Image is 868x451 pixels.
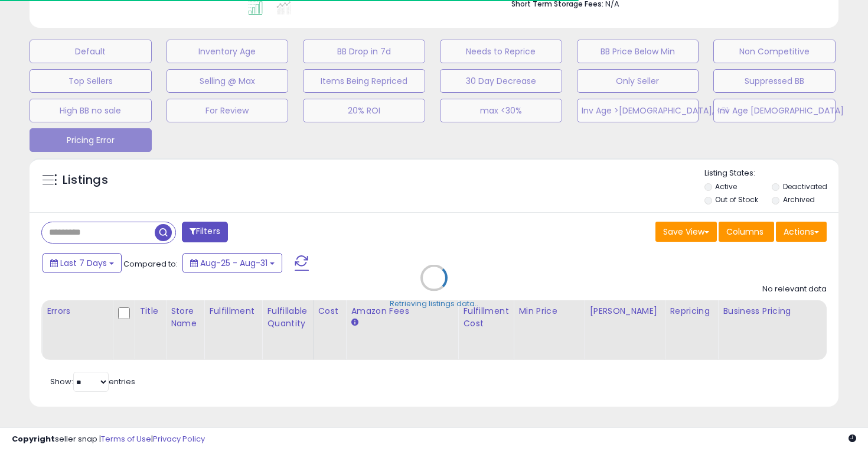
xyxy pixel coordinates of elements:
a: Privacy Policy [153,433,205,444]
button: Suppressed BB [713,69,836,93]
div: Retrieving listings data.. [390,298,478,309]
button: Only Seller [577,69,699,93]
button: Pricing Error [30,128,152,152]
button: BB Price Below Min [577,40,699,63]
button: 20% ROI [303,99,425,122]
button: For Review [167,99,289,122]
button: Selling @ Max [167,69,289,93]
a: Terms of Use [101,433,151,444]
button: Needs to Reprice [440,40,562,63]
button: Inv Age >[DEMOGRAPHIC_DATA], <91 [577,99,699,122]
div: seller snap | | [12,434,205,445]
strong: Copyright [12,433,55,444]
button: max <30% [440,99,562,122]
button: Inventory Age [167,40,289,63]
button: BB Drop in 7d [303,40,425,63]
button: 30 Day Decrease [440,69,562,93]
button: High BB no sale [30,99,152,122]
button: Top Sellers [30,69,152,93]
button: Inv Age [DEMOGRAPHIC_DATA] [713,99,836,122]
button: Default [30,40,152,63]
button: Items Being Repriced [303,69,425,93]
button: Non Competitive [713,40,836,63]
